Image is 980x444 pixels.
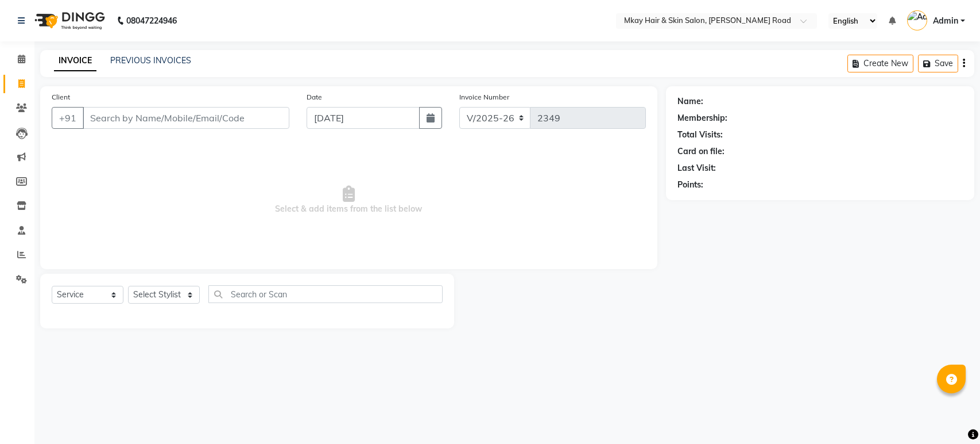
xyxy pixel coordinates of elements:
[52,107,84,129] button: +91
[677,112,727,124] div: Membership:
[52,92,70,102] label: Client
[208,285,443,303] input: Search or Scan
[29,5,108,37] img: logo
[677,162,716,174] div: Last Visit:
[847,55,913,72] button: Create New
[110,55,191,66] a: PREVIOUS INVOICES
[126,5,177,37] b: 08047224946
[907,10,927,30] img: Admin
[677,146,725,158] div: Card on file:
[54,51,96,71] a: INVOICE
[677,95,703,108] div: Name:
[83,107,289,129] input: Search by Name/Mobile/Email/Code
[307,92,322,102] label: Date
[677,129,723,141] div: Total Visits:
[932,398,969,432] iframe: chat widget
[918,55,958,72] button: Save
[933,15,958,27] span: Admin
[459,92,509,102] label: Invoice Number
[677,179,703,191] div: Points:
[52,143,646,258] span: Select & add items from the list below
